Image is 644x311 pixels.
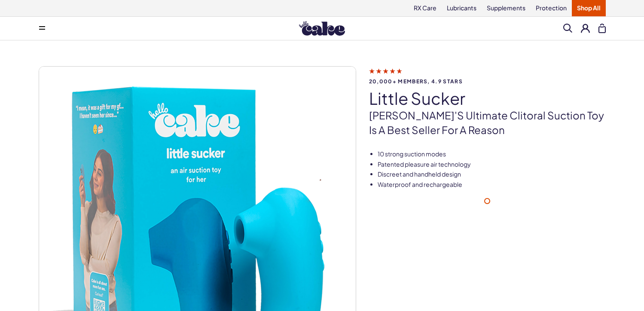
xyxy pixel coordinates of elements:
[378,180,606,189] li: Waterproof and rechargeable
[378,170,606,179] li: Discreet and handheld design
[369,108,606,137] p: [PERSON_NAME]'s ultimate clitoral suction toy is a best seller for a reason
[378,150,606,159] li: 10 strong suction modes
[369,79,606,84] span: 20,000+ members, 4.9 stars
[369,67,606,84] a: 20,000+ members, 4.9 stars
[378,160,606,169] li: Patented pleasure air technology
[299,21,345,36] img: Hello Cake
[369,89,606,107] h1: little sucker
